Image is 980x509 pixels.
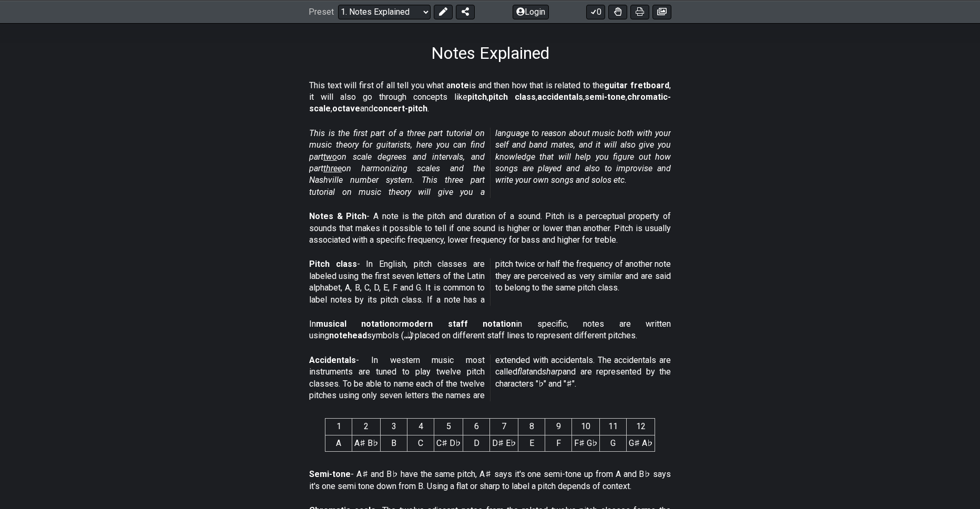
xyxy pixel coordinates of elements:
[434,4,453,19] button: Edit Preset
[309,258,671,306] p: - In English, pitch classes are labeled using the first seven letters of the Latin alphabet, A, B...
[434,435,463,451] td: C♯ D♭
[545,435,572,451] td: F
[517,367,529,377] em: flat
[518,419,545,435] th: 8
[456,4,475,19] button: Share Preset
[309,211,671,246] p: - A note is the pitch and duration of a sound. Pitch is a perceptual property of sounds that make...
[627,435,655,451] td: G♯ A♭
[309,211,366,221] strong: Notes & Pitch
[488,92,536,102] strong: pitch class
[381,435,407,451] td: B
[325,419,352,435] th: 1
[586,4,605,19] button: 0
[309,128,671,197] em: This is the first part of a three part tutorial on music theory for guitarists, here you can find...
[600,419,627,435] th: 11
[572,435,600,451] td: F♯ G♭
[545,419,572,435] th: 9
[490,419,518,435] th: 7
[309,7,334,17] span: Preset
[309,259,357,269] strong: Pitch class
[402,319,516,329] strong: modern staff notation
[463,435,490,451] td: D
[600,435,627,451] td: G
[463,419,490,435] th: 6
[309,469,671,492] p: - A♯ and B♭ have the same pitch, A♯ says it's one semi-tone up from A and B♭ says it's one semi t...
[431,43,549,63] h1: Notes Explained
[608,4,627,19] button: Toggle Dexterity for all fretkits
[329,330,367,340] strong: notehead
[332,103,360,113] strong: octave
[309,355,671,402] p: - In western music most instruments are tuned to play twelve pitch classes. To be able to name ea...
[352,419,381,435] th: 2
[627,419,655,435] th: 12
[352,435,381,451] td: A♯ B♭
[407,435,434,451] td: C
[323,152,337,162] span: two
[309,469,351,479] strong: Semi-tone
[323,163,342,173] span: three
[537,92,583,102] strong: accidentals
[451,80,469,90] strong: note
[572,419,600,435] th: 10
[542,367,563,377] em: sharp
[407,419,434,435] th: 4
[585,92,626,102] strong: semi-tone
[630,4,649,19] button: Print
[325,435,352,451] td: A
[309,80,671,115] p: This text will first of all tell you what a is and then how that is related to the , it will also...
[434,419,463,435] th: 5
[309,318,671,342] p: In or in specific, notes are written using symbols (𝅝 𝅗𝅥 𝅘𝅥 𝅘𝅥𝅮) placed on different staff lines to r...
[309,355,356,365] strong: Accidentals
[381,419,407,435] th: 3
[604,80,669,90] strong: guitar fretboard
[652,4,671,19] button: Create image
[518,435,545,451] td: E
[467,92,487,102] strong: pitch
[490,435,518,451] td: D♯ E♭
[338,4,431,19] select: Preset
[316,319,394,329] strong: musical notation
[513,4,549,19] button: Login
[373,103,427,113] strong: concert-pitch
